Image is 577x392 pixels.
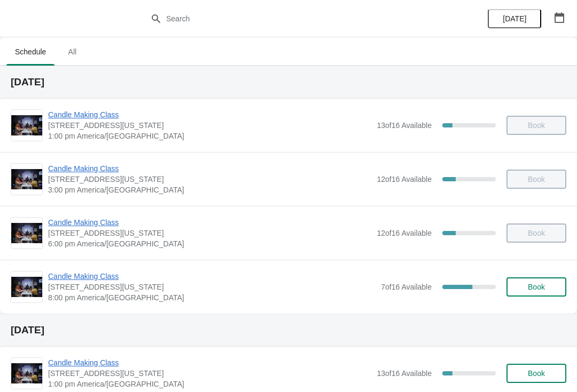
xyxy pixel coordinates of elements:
[166,9,433,28] input: Search
[48,174,371,185] span: [STREET_ADDRESS][US_STATE]
[48,163,371,174] span: Candle Making Class
[48,131,371,141] span: 1:00 pm America/[GEOGRAPHIC_DATA]
[528,369,545,378] span: Book
[11,223,42,244] img: Candle Making Class | 1252 North Milwaukee Avenue, Chicago, Illinois, USA | 6:00 pm America/Chicago
[377,121,432,130] span: 13 of 16 Available
[11,363,42,384] img: Candle Making Class | 1252 North Milwaukee Avenue, Chicago, Illinois, USA | 1:00 pm America/Chicago
[6,42,54,61] span: Schedule
[48,282,376,292] span: [STREET_ADDRESS][US_STATE]
[488,9,541,28] button: [DATE]
[506,277,566,297] button: Book
[48,185,371,195] span: 3:00 pm America/[GEOGRAPHIC_DATA]
[528,283,545,291] span: Book
[48,357,371,368] span: Candle Making Class
[48,228,371,238] span: [STREET_ADDRESS][US_STATE]
[59,42,85,61] span: All
[48,292,376,303] span: 8:00 pm America/[GEOGRAPHIC_DATA]
[377,229,432,237] span: 12 of 16 Available
[48,368,371,379] span: [STREET_ADDRESS][US_STATE]
[377,175,432,183] span: 12 of 16 Available
[11,169,42,190] img: Candle Making Class | 1252 North Milwaukee Avenue, Chicago, Illinois, USA | 3:00 pm America/Chicago
[11,77,566,87] h2: [DATE]
[11,325,566,335] h2: [DATE]
[48,109,371,120] span: Candle Making Class
[377,369,432,378] span: 13 of 16 Available
[506,364,566,383] button: Book
[381,283,432,291] span: 7 of 16 Available
[48,238,371,249] span: 6:00 pm America/[GEOGRAPHIC_DATA]
[11,277,42,298] img: Candle Making Class | 1252 North Milwaukee Avenue, Chicago, Illinois, USA | 8:00 pm America/Chicago
[48,217,371,228] span: Candle Making Class
[11,115,42,136] img: Candle Making Class | 1252 North Milwaukee Avenue, Chicago, Illinois, USA | 1:00 pm America/Chicago
[48,120,371,131] span: [STREET_ADDRESS][US_STATE]
[48,271,376,282] span: Candle Making Class
[503,14,526,23] span: [DATE]
[48,379,371,389] span: 1:00 pm America/[GEOGRAPHIC_DATA]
